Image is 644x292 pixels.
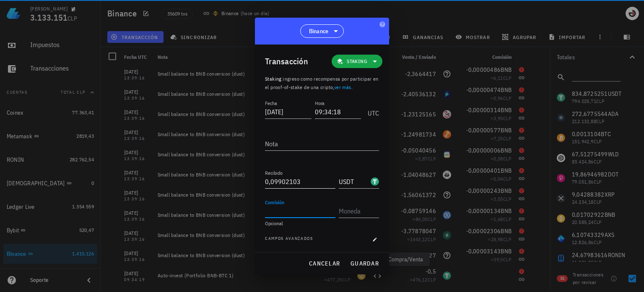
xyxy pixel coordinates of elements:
[265,235,313,244] span: Campos avanzados
[265,100,277,106] label: Fecha
[265,170,283,176] label: Recibido
[265,221,379,226] div: Opcional
[347,57,367,66] span: Staking
[265,55,308,68] div: Transacción
[315,100,325,106] label: Hora
[309,27,329,35] span: Binance
[265,199,284,205] label: Comisión
[371,177,379,186] div: USDT-icon
[334,84,351,90] a: ver más
[339,175,369,188] input: Moneda
[265,76,282,82] span: Staking
[364,100,379,121] div: UTC
[347,256,382,271] button: guardar
[350,260,379,267] span: guardar
[339,204,377,218] input: Moneda
[265,76,379,90] span: ingreso como recompensa por participar en el proof-of-stake de una cripto, .
[309,260,340,267] span: cancelar
[305,256,343,271] button: cancelar
[265,75,379,92] p: :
